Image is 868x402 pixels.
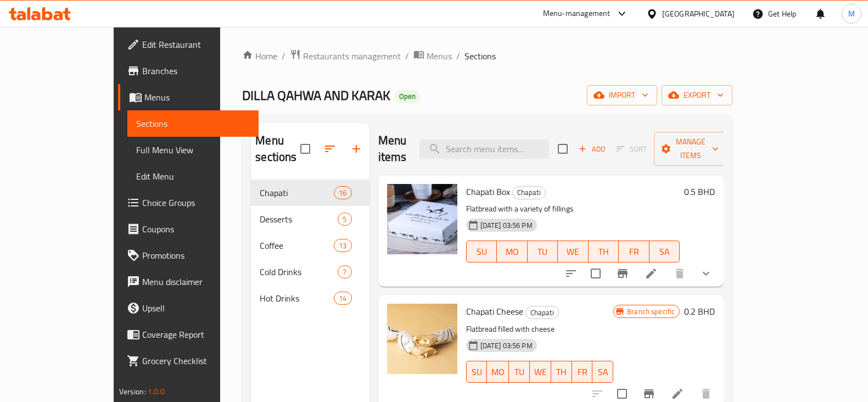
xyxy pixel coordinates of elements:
[118,216,259,242] a: Coupons
[282,49,285,63] li: /
[848,8,855,20] span: M
[413,49,452,63] a: Menus
[513,186,545,199] span: Chapati
[142,328,250,341] span: Coverage Report
[558,260,584,287] button: sort-choices
[512,186,546,199] div: Chapati
[587,85,657,105] button: import
[427,49,452,63] span: Menus
[127,163,259,189] a: Edit Menu
[551,137,574,160] span: Select section
[242,83,390,108] span: DILLA QAHWA AND KARAK
[395,90,420,103] div: Open
[456,49,460,63] li: /
[338,214,351,225] span: 5
[671,387,684,400] a: Edit menu item
[118,31,259,58] a: Edit Restaurant
[242,49,732,63] nav: breadcrumb
[654,132,727,166] button: Manage items
[543,7,611,20] div: Menu-management
[466,241,497,263] button: SU
[118,321,259,348] a: Coverage Report
[294,137,317,160] span: Select all sections
[584,262,607,285] span: Select to update
[466,202,680,216] p: Flatbread with a variety of fillings
[142,302,250,315] span: Upsell
[142,275,250,288] span: Menu disclaimer
[338,265,351,278] div: items
[693,260,719,287] button: show more
[251,259,369,285] div: Cold Drinks7
[574,141,609,158] span: Add item
[623,306,679,317] span: Branch specific
[334,188,351,198] span: 16
[290,49,401,63] a: Restaurants management
[464,49,496,63] span: Sections
[303,49,401,63] span: Restaurants management
[466,183,510,200] span: Chapati Box
[699,267,713,280] svg: Show Choices
[343,136,369,162] button: Add section
[593,244,615,260] span: TH
[526,306,558,319] span: Chapati
[142,354,250,367] span: Grocery Checklist
[119,384,146,399] span: Version:
[387,304,457,374] img: Chapati Cheese
[260,186,334,199] span: Chapati
[136,117,250,130] span: Sections
[118,295,259,321] a: Upsell
[127,110,259,137] a: Sections
[532,244,554,260] span: TU
[142,38,250,51] span: Edit Restaurant
[487,361,509,383] button: MO
[251,175,369,316] nav: Menu sections
[334,241,351,251] span: 13
[142,196,250,209] span: Choice Groups
[471,364,483,380] span: SU
[654,244,676,260] span: SA
[551,361,572,383] button: TH
[662,8,735,20] div: [GEOGRAPHIC_DATA]
[466,303,523,320] span: Chapati Cheese
[118,348,259,374] a: Grocery Checklist
[118,84,259,110] a: Menus
[513,364,525,380] span: TU
[572,361,593,383] button: FR
[260,265,338,278] span: Cold Drinks
[596,88,648,102] span: import
[387,184,457,254] img: Chapati Box
[118,58,259,84] a: Branches
[142,249,250,262] span: Promotions
[663,135,719,163] span: Manage items
[609,260,636,287] button: Branch-specific-item
[471,244,492,260] span: SU
[509,361,530,383] button: TU
[466,322,614,336] p: Flatbread filled with cheese
[466,361,488,383] button: SU
[334,292,351,305] div: items
[609,141,654,158] span: Select section first
[334,186,351,199] div: items
[260,239,334,252] span: Coffee
[142,64,250,77] span: Branches
[589,241,619,263] button: TH
[378,132,407,165] h2: Menu items
[491,364,505,380] span: MO
[528,241,558,263] button: TU
[334,239,351,252] div: items
[260,213,338,226] span: Desserts
[405,49,409,63] li: /
[118,189,259,216] a: Choice Groups
[260,292,334,305] span: Hot Drinks
[597,364,609,380] span: SA
[142,222,250,236] span: Coupons
[649,241,680,263] button: SA
[419,139,549,159] input: search
[497,241,528,263] button: MO
[144,91,250,104] span: Menus
[556,364,568,380] span: TH
[577,143,607,155] span: Add
[148,384,165,399] span: 1.0.0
